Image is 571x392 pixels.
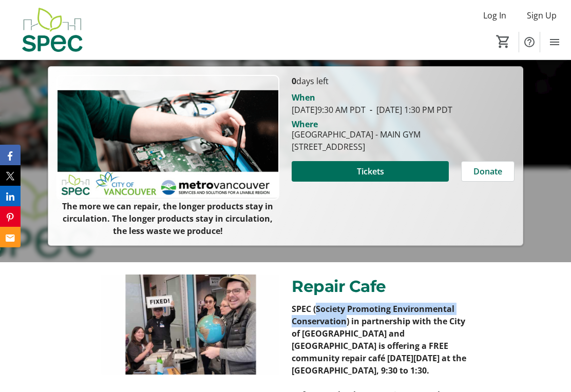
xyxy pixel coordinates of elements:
[292,75,515,87] p: days left
[461,161,515,182] button: Donate
[292,91,315,104] div: When
[292,275,470,299] p: Repair Cafe
[519,7,565,24] button: Sign Up
[527,9,557,22] span: Sign Up
[292,120,318,128] div: Where
[56,75,279,200] img: Campaign CTA Media Photo
[292,75,296,87] span: 0
[6,4,98,55] img: SPEC's Logo
[357,165,384,178] span: Tickets
[366,104,452,115] span: [DATE] 1:30 PM PDT
[292,141,421,153] div: [STREET_ADDRESS]
[292,161,449,182] button: Tickets
[292,303,466,376] strong: SPEC (Society Promoting Environmental Conservation) in partnership with the City of [GEOGRAPHIC_D...
[292,128,421,141] div: [GEOGRAPHIC_DATA] - MAIN GYM
[292,104,366,115] span: [DATE] 9:30 AM PDT
[483,9,506,22] span: Log In
[101,275,279,375] img: undefined
[544,32,565,52] button: Menu
[473,165,502,178] span: Donate
[494,32,512,51] button: Cart
[366,104,376,115] span: -
[519,32,540,52] button: Help
[62,201,273,237] strong: The more we can repair, the longer products stay in circulation. The longer products stay in circ...
[475,7,515,24] button: Log In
